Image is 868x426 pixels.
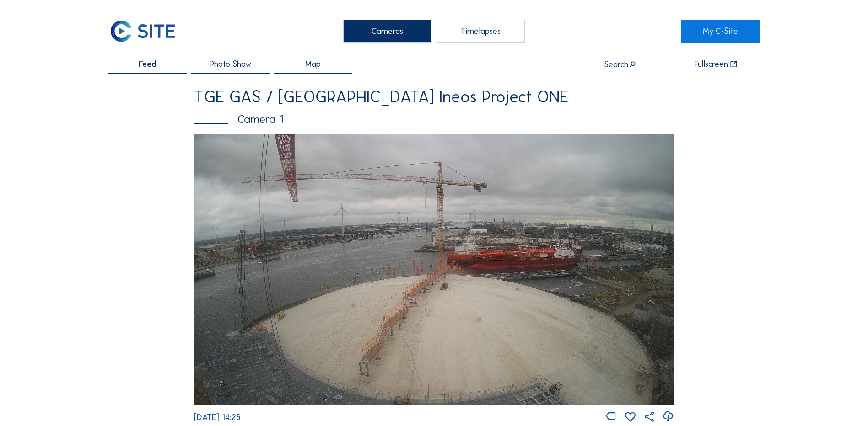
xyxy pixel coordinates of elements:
[695,60,728,69] div: Fullscreen
[194,113,674,125] div: Camera 1
[194,134,674,404] img: Image
[194,412,241,422] span: [DATE] 14:25
[210,60,251,68] span: Photo Show
[108,20,177,43] img: C-SITE Logo
[194,89,674,105] div: TGE GAS / [GEOGRAPHIC_DATA] Ineos Project ONE
[108,20,187,43] a: C-SITE Logo
[343,20,431,43] div: Cameras
[139,60,156,68] span: Feed
[681,20,760,43] a: My C-Site
[437,20,525,43] div: Timelapses
[305,60,321,68] span: Map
